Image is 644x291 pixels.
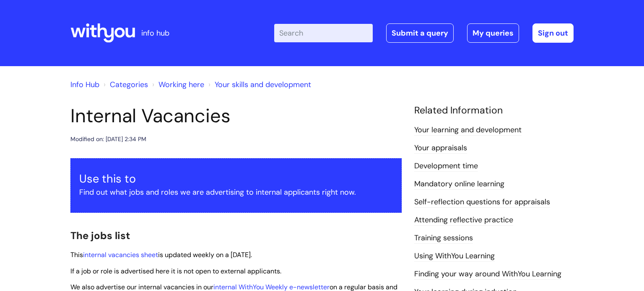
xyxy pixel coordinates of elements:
[386,23,454,43] a: Submit a query
[414,161,478,172] a: Development time
[414,197,550,208] a: Self-reflection questions for appraisals
[79,172,393,185] h3: Use this to
[467,23,519,43] a: My queries
[414,251,495,262] a: Using WithYou Learning
[414,125,522,136] a: Your learning and development
[101,78,148,91] li: Solution home
[70,105,402,127] h1: Internal Vacancies
[70,134,146,144] div: Modified on: [DATE] 2:34 PM
[215,80,311,90] a: Your skills and development
[79,185,393,199] p: Find out what jobs and roles we are advertising to internal applicants right now.
[150,78,204,91] li: Working here
[110,80,148,90] a: Categories
[414,179,504,190] a: Mandatory online learning
[70,229,130,242] span: The jobs list
[414,105,574,116] h4: Related Information
[414,269,561,280] a: Finding your way around WithYou Learning
[70,250,252,259] span: This is updated weekly on a [DATE].
[206,78,311,91] li: Your skills and development
[83,250,158,259] a: internal vacancies sheet
[532,23,574,43] a: Sign out
[70,267,281,276] span: If a job or role is advertised here it is not open to external applicants.
[274,24,373,42] input: Search
[414,233,473,244] a: Training sessions
[414,215,513,226] a: Attending reflective practice
[158,80,204,90] a: Working here
[141,26,169,40] p: info hub
[274,23,574,43] div: | -
[70,80,99,90] a: Info Hub
[414,143,467,154] a: Your appraisals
